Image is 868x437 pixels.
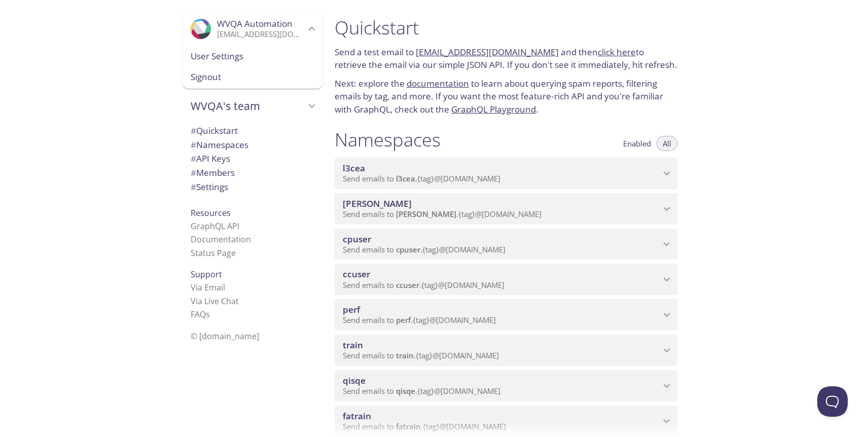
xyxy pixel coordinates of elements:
span: Quickstart [191,125,238,136]
span: qisqe [343,375,366,386]
div: fatrain namespace [335,406,677,437]
p: [EMAIL_ADDRESS][DOMAIN_NAME] [217,29,305,40]
span: Send emails to . {tag} @[DOMAIN_NAME] [343,350,499,360]
span: perf [343,304,360,315]
span: ccuser [343,268,370,280]
div: ccuser namespace [335,264,677,295]
span: l3cea [396,173,415,184]
span: train [343,339,363,351]
div: fauser namespace [335,193,677,225]
div: User Settings [183,46,322,67]
div: l3cea namespace [335,158,677,189]
span: Send emails to . {tag} @[DOMAIN_NAME] [343,209,541,219]
span: Send emails to . {tag} @[DOMAIN_NAME] [343,386,500,396]
h1: Quickstart [335,16,677,39]
span: Send emails to . {tag} @[DOMAIN_NAME] [343,173,500,184]
a: Documentation [191,234,251,245]
div: Team Settings [183,180,322,194]
span: l3cea [343,162,365,174]
span: Send emails to . {tag} @[DOMAIN_NAME] [343,244,505,254]
div: train namespace [335,335,677,366]
span: qisqe [396,386,415,396]
span: fatrain [343,410,371,422]
span: ccuser [396,280,419,290]
div: WVQA Automation [183,12,322,46]
span: [PERSON_NAME] [343,198,412,209]
span: train [396,350,414,360]
div: perf namespace [335,299,677,331]
div: API Keys [183,152,322,166]
span: Settings [191,181,228,193]
a: [EMAIL_ADDRESS][DOMAIN_NAME] [416,46,559,58]
span: # [191,125,196,136]
span: Support [191,269,222,280]
span: WVQA's team [191,99,305,113]
span: Namespaces [191,139,248,151]
div: qisqe namespace [335,370,677,402]
span: # [191,167,196,178]
div: Members [183,166,322,180]
span: # [191,153,196,164]
span: User Settings [191,50,314,63]
span: © [DOMAIN_NAME] [191,331,259,342]
a: GraphQL Playground [451,103,536,115]
span: WVQA Automation [217,18,293,29]
span: # [191,139,196,151]
div: Namespaces [183,138,322,152]
span: [PERSON_NAME] [396,209,456,219]
iframe: Help Scout Beacon - Open [817,386,848,417]
a: documentation [407,78,469,89]
span: Members [191,167,235,178]
p: Next: explore the to learn about querying spam reports, filtering emails by tag, and more. If you... [335,77,677,116]
div: cpuser namespace [335,229,677,260]
div: Quickstart [183,124,322,138]
span: s [206,309,210,320]
span: Send emails to . {tag} @[DOMAIN_NAME] [343,280,504,290]
a: GraphQL API [191,221,239,232]
div: Signout [183,66,322,89]
span: Send emails to . {tag} @[DOMAIN_NAME] [343,315,496,325]
span: API Keys [191,153,230,164]
span: perf [396,315,411,325]
p: Send a test email to and then to retrieve the email via our simple JSON API. If you don't see it ... [335,46,677,71]
a: Via Live Chat [191,296,239,307]
div: WVQA's team [183,93,322,119]
span: # [191,181,196,193]
button: All [657,136,677,151]
span: Signout [191,70,314,84]
a: Status Page [191,247,236,259]
a: click here [598,46,636,58]
h1: Namespaces [335,128,441,151]
span: Resources [191,207,231,218]
a: FAQ [191,309,210,320]
span: cpuser [396,244,420,254]
a: Via Email [191,282,225,293]
span: cpuser [343,233,371,245]
button: Enabled [617,136,657,151]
